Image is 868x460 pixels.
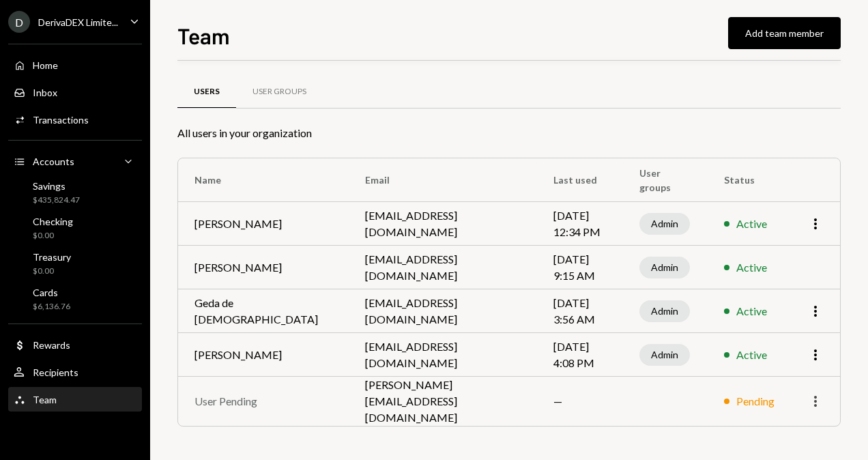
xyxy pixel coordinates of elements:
div: User Groups [252,86,306,98]
div: DerivaDEX Limite... [38,16,118,28]
div: D [8,11,30,33]
button: Add team member [728,17,841,49]
a: Rewards [8,332,142,357]
a: User Groups [236,74,323,109]
td: — [537,377,622,427]
a: Users [177,74,236,109]
th: User groups [623,158,708,202]
div: Admin [639,344,690,366]
div: Rewards [33,339,70,351]
a: Accounts [8,149,142,173]
td: [EMAIL_ADDRESS][DOMAIN_NAME] [349,289,537,333]
a: Transactions [8,107,142,132]
div: Team [33,394,57,405]
div: Active [736,347,767,363]
div: $0.00 [33,230,73,242]
td: [PERSON_NAME] [178,333,349,377]
a: Savings$435,824.47 [8,176,142,209]
div: User Pending [194,393,332,409]
div: Users [194,86,220,98]
div: Accounts [33,156,74,167]
th: Status [708,158,791,202]
div: Checking [33,216,73,227]
th: Last used [537,158,622,202]
div: Savings [33,180,80,192]
div: $435,824.47 [33,195,80,206]
a: Recipients [8,360,142,384]
a: Checking$0.00 [8,212,142,244]
div: Recipients [33,366,78,378]
div: $6,136.76 [33,301,70,313]
div: All users in your organization [177,125,841,141]
td: [EMAIL_ADDRESS][DOMAIN_NAME] [349,202,537,246]
div: Treasury [33,251,71,263]
td: Geda de [DEMOGRAPHIC_DATA] [178,289,349,333]
div: Transactions [33,114,89,126]
div: Admin [639,257,690,278]
h1: Team [177,22,230,49]
div: Cards [33,287,70,298]
td: [PERSON_NAME] [178,246,349,289]
div: Active [736,259,767,276]
td: [DATE] 4:08 PM [537,333,622,377]
td: [EMAIL_ADDRESS][DOMAIN_NAME] [349,333,537,377]
td: [DATE] 12:34 PM [537,202,622,246]
div: Inbox [33,87,57,98]
th: Email [349,158,537,202]
div: Home [33,59,58,71]
a: Inbox [8,80,142,104]
div: $0.00 [33,265,71,277]
td: [PERSON_NAME][EMAIL_ADDRESS][DOMAIN_NAME] [349,377,537,427]
td: [EMAIL_ADDRESS][DOMAIN_NAME] [349,246,537,289]
td: [PERSON_NAME] [178,202,349,246]
th: Name [178,158,349,202]
div: Pending [736,393,775,409]
div: Admin [639,300,690,322]
div: Active [736,216,767,232]
a: Home [8,53,142,77]
a: Cards$6,136.76 [8,283,142,315]
div: Active [736,303,767,319]
a: Treasury$0.00 [8,247,142,280]
div: Admin [639,213,690,235]
td: [DATE] 3:56 AM [537,289,622,333]
a: Team [8,387,142,412]
td: [DATE] 9:15 AM [537,246,622,289]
